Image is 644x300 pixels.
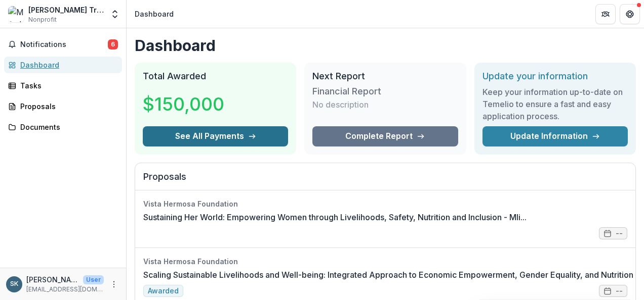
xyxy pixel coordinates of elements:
div: Shelly J Kerketta [10,281,18,287]
div: [PERSON_NAME] Trust [28,5,104,15]
h2: Next Report [312,71,458,82]
div: Documents [20,122,114,132]
h3: Financial Report [312,86,388,97]
h2: Proposals [143,171,627,190]
p: [PERSON_NAME] [26,274,79,285]
h3: Keep your information up-to-date on Temelio to ensure a fast and easy application process. [482,86,628,122]
button: Partners [595,4,616,24]
span: Notifications [20,40,108,49]
h3: $150,000 [143,90,224,118]
h2: Update your information [482,71,628,82]
span: Nonprofit [28,15,57,24]
a: Complete Report [312,126,458,146]
button: Get Help [620,4,640,24]
img: Mlinda Charitable Trust [8,6,24,22]
button: See All Payments [143,126,288,146]
button: Notifications6 [4,36,122,53]
h2: Total Awarded [143,71,288,82]
button: More [108,278,120,290]
div: Dashboard [135,9,174,19]
a: Tasks [4,77,122,94]
p: No description [312,98,369,111]
a: Dashboard [4,57,122,73]
button: Open entity switcher [108,4,122,24]
div: Proposals [20,101,114,112]
div: Dashboard [20,60,114,70]
a: Proposals [4,98,122,115]
a: Sustaining Her World: Empowering Women through Livelihoods, Safety, Nutrition and Inclusion - Mli... [143,211,527,223]
nav: breadcrumb [131,7,178,21]
h1: Dashboard [135,36,636,55]
div: Tasks [20,80,114,91]
p: User [83,275,104,284]
a: Update Information [482,126,628,146]
p: [EMAIL_ADDRESS][DOMAIN_NAME] [26,285,104,294]
span: 6 [108,39,118,49]
a: Documents [4,119,122,135]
